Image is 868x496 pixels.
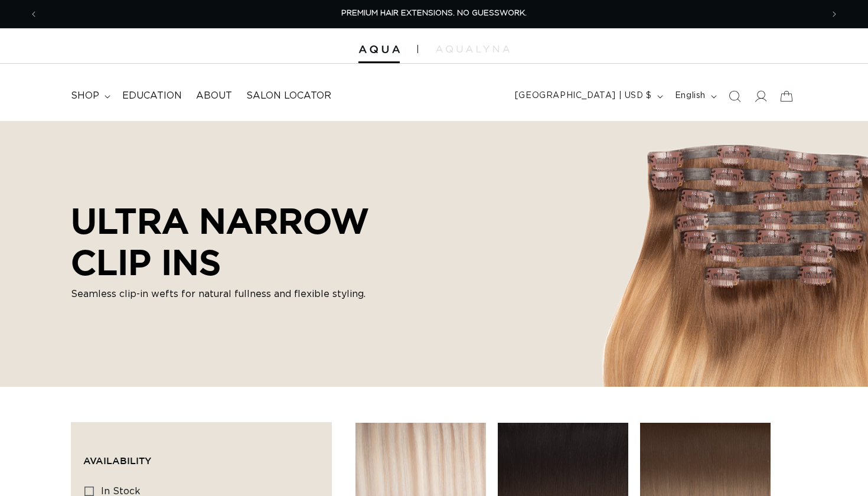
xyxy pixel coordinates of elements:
[668,85,722,107] button: English
[21,3,47,25] button: Previous announcement
[71,288,455,302] p: Seamless clip-in wefts for natural fullness and flexible styling.
[239,83,338,109] a: Salon Locator
[115,83,189,109] a: Education
[341,9,527,17] span: PREMIUM HAIR EXTENSIONS. NO GUESSWORK.
[508,85,668,107] button: [GEOGRAPHIC_DATA] | USD $
[515,90,652,102] span: [GEOGRAPHIC_DATA] | USD $
[821,3,847,25] button: Next announcement
[675,90,706,102] span: English
[436,45,510,53] img: aqualyna.com
[246,90,331,102] span: Salon Locator
[71,200,455,282] h2: ULTRA NARROW CLIP INS
[101,487,141,496] span: In stock
[71,90,99,102] span: shop
[196,90,232,102] span: About
[358,45,400,54] img: Aqua Hair Extensions
[83,455,151,466] span: Availability
[64,83,115,109] summary: shop
[189,83,239,109] a: About
[722,83,748,109] summary: Search
[83,435,319,477] summary: Availability (0 selected)
[122,90,182,102] span: Education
